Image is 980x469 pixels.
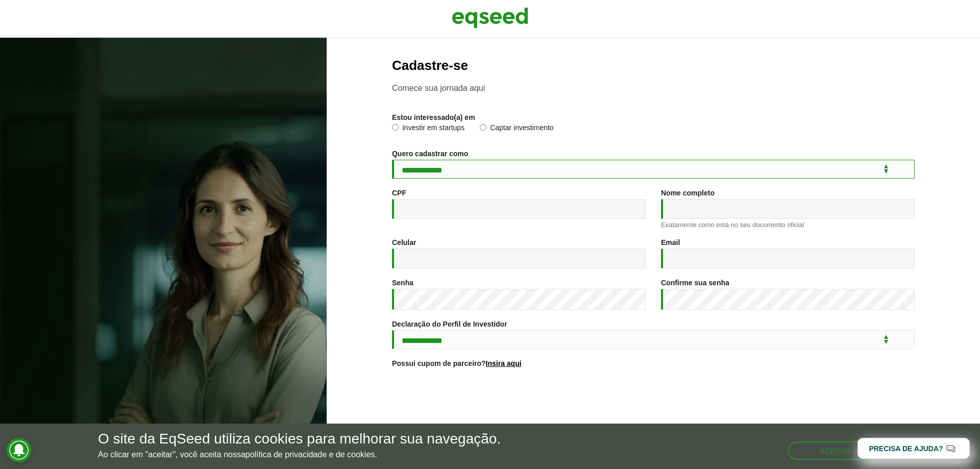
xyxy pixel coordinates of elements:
h2: Cadastre-se [392,58,915,73]
label: Declaração do Perfil de Investidor [392,320,507,328]
label: Captar investimento [480,124,554,134]
button: Aceitar [788,441,882,460]
img: EqSeed Logo [452,5,528,31]
label: CPF [392,189,406,196]
a: política de privacidade e de cookies [246,451,375,459]
label: Email [661,239,680,246]
label: Estou interessado(a) em [392,114,475,121]
p: Comece sua jornada aqui [392,83,915,93]
label: Senha [392,279,413,286]
h5: O site da EqSeed utiliza cookies para melhorar sua navegação. [98,431,501,447]
p: Ao clicar em "aceitar", você aceita nossa . [98,450,501,459]
label: Investir em startups [392,124,464,134]
input: Captar investimento [480,124,486,131]
a: Insira aqui [486,360,522,367]
label: Possui cupom de parceiro? [392,360,522,367]
div: Exatamente como está no seu documento oficial [661,221,915,228]
label: Nome completo [661,189,715,196]
label: Confirme sua senha [661,279,729,286]
label: Quero cadastrar como [392,150,468,157]
iframe: reCAPTCHA [576,380,731,419]
label: Celular [392,239,416,246]
input: Investir em startups [392,124,399,131]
